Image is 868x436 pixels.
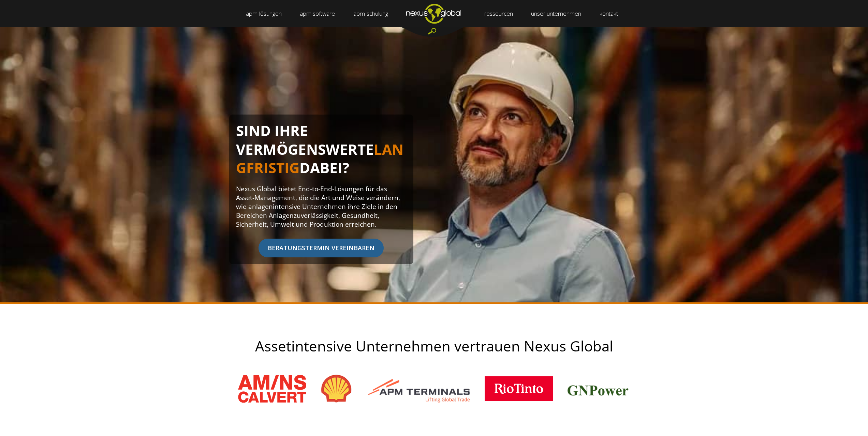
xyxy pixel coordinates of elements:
[236,139,403,178] font: LANGFRISTIG
[255,336,613,356] font: Assetintensive Unternehmen vertrauen Nexus Global
[484,10,513,17] font: Ressourcen
[367,373,471,404] img: apm-terminals-logo
[567,373,630,404] img: client_logos_gnpower
[299,158,349,177] font: DABEI?
[246,10,282,17] font: APM-Lösungen
[353,10,388,17] font: APM-Schulung
[320,373,353,404] img: Muschel-Logo
[238,375,306,403] img: amns_logo
[531,10,581,17] font: unser Unternehmen
[236,184,400,229] font: Nexus Global bietet End-to-End-Lösungen für das Asset-Management, die die Art und Weise verändern...
[485,376,553,401] img: rio_tinto
[600,10,618,17] font: Kontakt
[268,244,374,252] font: BERATUNGSTERMIN VEREINBAREN
[300,10,335,17] font: apm software
[236,121,374,159] font: SIND IHRE VERMÖGENSWERTE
